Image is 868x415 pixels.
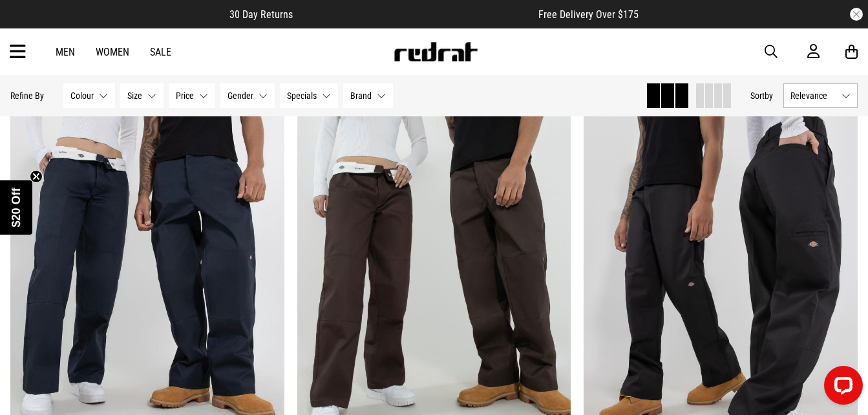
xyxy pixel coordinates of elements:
button: Specials [280,83,338,108]
span: Price [176,90,194,101]
span: by [765,90,773,101]
a: Men [56,46,75,58]
a: Women [96,46,129,58]
iframe: Customer reviews powered by Trustpilot [319,8,513,21]
span: $20 Off [10,187,23,227]
p: Refine By [10,90,44,101]
button: Relevance [783,83,858,108]
span: Relevance [790,90,836,101]
span: Colour [70,90,94,101]
a: Sale [150,46,171,58]
button: Sortby [750,88,773,103]
span: Specials [287,90,317,101]
img: Redrat logo [393,42,478,61]
span: Free Delivery Over $175 [538,8,639,21]
button: Close teaser [30,170,43,183]
button: Gender [220,83,275,108]
iframe: LiveChat chat widget [814,361,868,415]
span: Brand [350,90,372,101]
button: Brand [343,83,393,108]
button: Size [120,83,164,108]
button: Price [169,83,215,108]
span: Gender [228,90,253,101]
button: Colour [63,83,115,108]
span: Size [127,90,142,101]
span: 30 Day Returns [229,8,293,21]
